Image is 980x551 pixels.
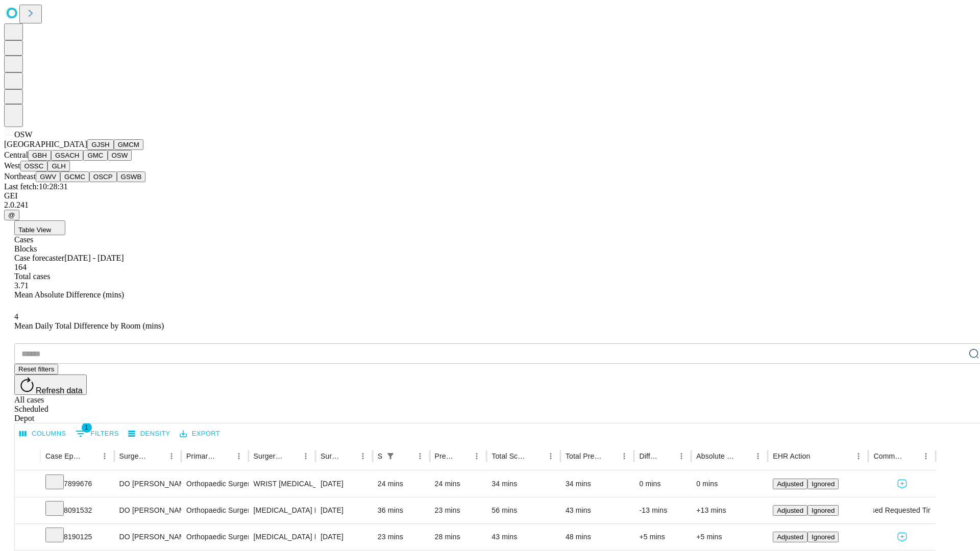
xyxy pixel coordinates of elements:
[114,139,143,150] button: GMCM
[696,524,763,550] div: +5 mins
[45,524,109,550] div: 8190125
[97,449,112,463] button: Menu
[696,471,763,497] div: 0 mins
[378,524,425,550] div: 23 mins
[64,254,124,262] span: [DATE] - [DATE]
[119,471,176,497] div: DO [PERSON_NAME] [PERSON_NAME] Do
[660,449,674,463] button: Sort
[399,449,413,463] button: Sort
[851,449,866,463] button: Menu
[470,449,484,463] button: Menu
[566,452,602,460] div: Total Predicted Duration
[341,449,356,463] button: Sort
[119,524,176,550] div: DO [PERSON_NAME] [PERSON_NAME] Do
[435,452,455,460] div: Predicted In Room Duration
[254,471,310,497] div: WRIST [MEDICAL_DATA] SURGERY RELEASE TRANSVERSE [MEDICAL_DATA] LIGAMENT
[186,497,243,523] div: Orthopaedic Surgery
[299,449,313,463] button: Menu
[14,254,64,262] span: Case forecaster
[254,497,310,523] div: [MEDICAL_DATA] RELEASE
[807,505,839,516] button: Ignored
[566,471,629,497] div: 34 mins
[14,263,27,271] span: 164
[492,524,555,550] div: 43 mins
[4,201,976,210] div: 2.0.241
[8,211,15,219] span: @
[14,364,58,374] button: Reset filters
[186,524,243,550] div: Orthopaedic Surgery
[119,497,176,523] div: DO [PERSON_NAME] [PERSON_NAME] Do
[82,422,92,433] span: 1
[14,281,29,290] span: 3.71
[45,497,109,523] div: 8091532
[413,449,427,463] button: Menu
[20,529,35,546] button: Expand
[108,150,132,161] button: OSW
[383,449,398,463] div: 1 active filter
[89,171,117,182] button: OSCP
[321,471,367,497] div: [DATE]
[83,150,107,161] button: GMC
[4,140,87,148] span: [GEOGRAPHIC_DATA]
[455,449,470,463] button: Sort
[566,497,629,523] div: 43 mins
[807,479,839,489] button: Ignored
[20,161,48,171] button: OSSC
[696,452,736,460] div: Absolute Difference
[773,479,807,489] button: Adjusted
[529,449,544,463] button: Sort
[177,426,223,442] button: Export
[777,507,803,514] span: Adjusted
[492,452,528,460] div: Total Scheduled Duration
[773,532,807,542] button: Adjusted
[284,449,299,463] button: Sort
[126,426,173,442] button: Density
[254,452,283,460] div: Surgery Name
[4,161,20,170] span: West
[904,449,919,463] button: Sort
[544,449,558,463] button: Menu
[773,505,807,516] button: Adjusted
[20,475,35,493] button: Expand
[186,452,216,460] div: Primary Service
[639,497,686,523] div: -13 mins
[14,312,18,321] span: 4
[866,497,938,523] span: Used Requested Time
[254,524,310,550] div: [MEDICAL_DATA] RELEASE
[378,452,382,460] div: Scheduled In Room Duration
[87,139,114,150] button: GJSH
[696,497,763,523] div: +13 mins
[4,210,19,220] button: @
[383,449,398,463] button: Show filters
[639,452,659,460] div: Difference
[117,171,146,182] button: GSWB
[36,171,60,182] button: GWV
[435,524,482,550] div: 28 mins
[378,497,425,523] div: 36 mins
[492,471,555,497] div: 34 mins
[14,290,124,299] span: Mean Absolute Difference (mins)
[812,507,835,514] span: Ignored
[356,449,370,463] button: Menu
[807,532,839,542] button: Ignored
[36,386,83,395] span: Refresh data
[873,452,903,460] div: Comments
[639,471,686,497] div: 0 mins
[45,471,109,497] div: 7899676
[492,497,555,523] div: 56 mins
[119,452,149,460] div: Surgeon Name
[812,533,835,541] span: Ignored
[737,449,751,463] button: Sort
[14,374,87,395] button: Refresh data
[777,533,803,541] span: Adjusted
[617,449,631,463] button: Menu
[150,449,164,463] button: Sort
[751,449,765,463] button: Menu
[20,502,35,520] button: Expand
[28,150,51,161] button: GBH
[232,449,246,463] button: Menu
[639,524,686,550] div: +5 mins
[4,182,68,191] span: Last fetch: 10:28:31
[47,161,69,171] button: GLH
[811,449,825,463] button: Sort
